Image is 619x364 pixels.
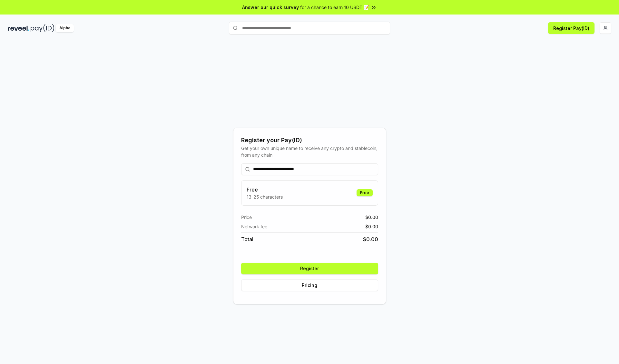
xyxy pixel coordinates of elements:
[357,189,373,196] div: Free
[365,214,378,221] span: $ 0.00
[241,223,267,230] span: Network fee
[56,24,74,32] div: Alpha
[31,24,54,32] img: pay_id
[247,193,283,200] p: 13-25 characters
[548,22,594,34] button: Register Pay(ID)
[300,4,369,11] span: for a chance to earn 10 USDT 📝
[363,235,378,243] span: $ 0.00
[241,280,378,291] button: Pricing
[365,223,378,230] span: $ 0.00
[241,214,252,221] span: Price
[8,24,29,32] img: reveel_dark
[241,263,378,274] button: Register
[247,186,283,193] h3: Free
[241,136,378,145] div: Register your Pay(ID)
[242,4,299,11] span: Answer our quick survey
[241,145,378,158] div: Get your own unique name to receive any crypto and stablecoin, from any chain
[241,235,253,243] span: Total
